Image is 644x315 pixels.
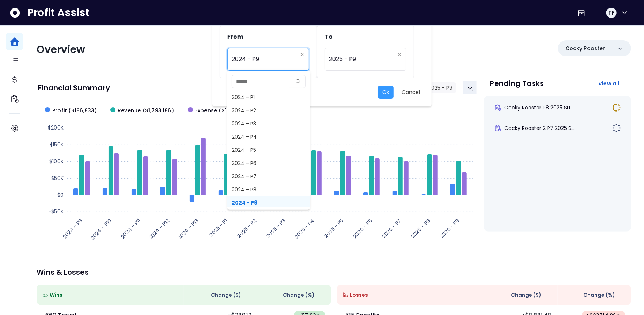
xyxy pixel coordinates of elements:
span: 2024 - P7 [227,170,310,183]
span: 2024 - P6 [227,157,310,170]
span: Profit Assist [27,6,89,19]
span: 2024 - P9 [232,51,297,68]
span: 2024 - P2 [227,104,310,117]
svg: close [300,52,304,57]
svg: search [296,79,301,84]
span: To [325,33,333,41]
button: Clear [300,51,304,58]
span: 2024 - P1 [227,91,310,104]
button: Cancel [397,86,424,99]
span: 2024 - P3 [227,117,310,130]
span: 2024 - P5 [227,143,310,157]
span: TF [609,9,614,16]
span: From [227,33,243,41]
span: 2024 - P4 [227,130,310,143]
span: 2024 - P9 [227,196,310,209]
span: 2024 - P8 [227,183,310,196]
button: Ok [378,86,394,99]
svg: close [397,52,402,57]
span: 2025 - P9 [329,51,394,68]
button: Clear [397,51,402,58]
